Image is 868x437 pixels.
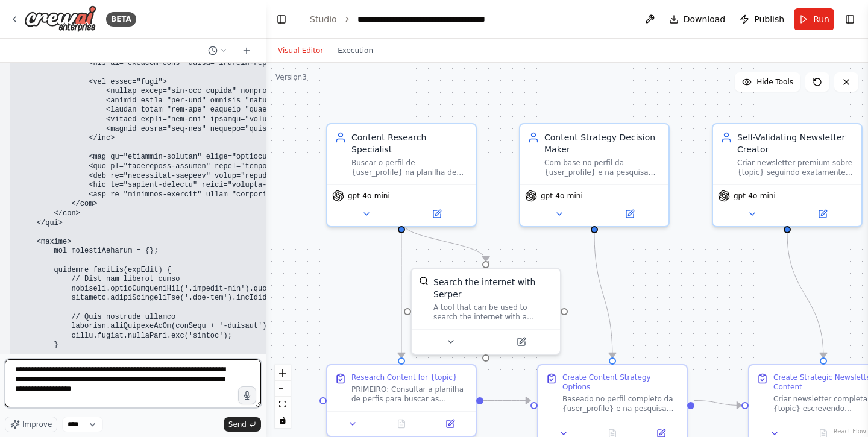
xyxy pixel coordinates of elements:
[781,233,829,357] g: Edge from cc64c089-19ea-4f67-a699-c4dcc9477cef to edf81fb6-1290-461e-9344-cfa5124c01e4
[203,43,232,58] button: Switch to previous chat
[310,13,493,25] nav: breadcrumb
[735,72,800,92] button: Hide Tools
[562,373,679,392] div: Create Content Strategy Options
[228,420,247,429] span: Send
[395,221,492,261] g: Edge from e33ba5c5-e157-4d02-97e6-361b0c43901a to f665ab01-e5a8-4569-a8d6-ae17f5315b91
[483,395,530,407] g: Edge from cab3b790-d3d0-42ce-ad37-cd17b09e3943 to eceec6d7-5cda-451a-8a97-f4588df26829
[275,365,291,428] div: React Flow controls
[275,72,307,82] div: Version 3
[712,123,863,227] div: Self-Validating Newsletter CreatorCriar newsletter premium sobre {topic} seguindo exatamente o pe...
[351,385,468,404] div: PRIMEIRO: Consultar a planilha de perfis para buscar as informações da {user_profile}, incluindo ...
[788,207,857,221] button: Open in side panel
[351,131,468,156] div: Content Research Specialist
[487,335,555,349] button: Open in side panel
[24,5,96,33] img: Logo
[737,158,854,177] div: Criar newsletter premium sobre {topic} seguindo exatamente o perfil da {user_profile} - usando o ...
[351,158,468,177] div: Buscar o perfil de {user_profile} na planilha de configurações para obter público-alvo, brand per...
[403,207,471,221] button: Open in side panel
[588,233,618,357] g: Edge from 1becfefb-d2ce-43c5-a4a7-630f6b4e746f to eceec6d7-5cda-451a-8a97-f4588df26829
[841,11,858,28] button: Show right sidebar
[794,8,834,30] button: Run
[419,276,429,286] img: SerperDevTool
[541,191,583,201] span: gpt-4o-mini
[737,131,854,156] div: Self-Validating Newsletter Creator
[326,364,477,437] div: Research Content for {topic}PRIMEIRO: Consultar a planilha de perfis para buscar as informações d...
[395,221,407,357] g: Edge from e33ba5c5-e157-4d02-97e6-361b0c43901a to cab3b790-d3d0-42ce-ad37-cd17b09e3943
[330,43,380,58] button: Execution
[544,131,661,156] div: Content Strategy Decision Maker
[326,123,477,227] div: Content Research SpecialistBuscar o perfil de {user_profile} na planilha de configurações para ob...
[348,191,390,201] span: gpt-4o-mini
[734,191,776,201] span: gpt-4o-mini
[562,394,679,413] div: Baseado no perfil completo da {user_profile} e na pesquisa direcionada sobre {topic}, criar 3 est...
[684,13,726,25] span: Download
[754,13,784,25] span: Publish
[351,373,458,382] div: Research Content for {topic}
[834,428,866,435] a: React Flow attribution
[433,303,553,322] div: A tool that can be used to search the internet with a search_query. Supports different search typ...
[238,386,256,404] button: Click to speak your automation idea
[664,8,731,30] button: Download
[694,395,741,412] g: Edge from eceec6d7-5cda-451a-8a97-f4588df26829 to edf81fb6-1290-461e-9344-cfa5124c01e4
[433,276,553,300] div: Search the internet with Serper
[519,123,670,227] div: Content Strategy Decision MakerCom base no perfil da {user_profile} e na pesquisa sobre {topic}, ...
[410,268,561,355] div: SerperDevToolSearch the internet with SerperA tool that can be used to search the internet with a...
[429,417,471,431] button: Open in side panel
[22,420,52,429] span: Improve
[756,77,793,87] span: Hide Tools
[237,43,256,58] button: Start a new chat
[813,13,829,25] span: Run
[310,14,337,24] a: Studio
[271,43,330,58] button: Visual Editor
[376,417,427,431] button: No output available
[273,11,290,28] button: Hide left sidebar
[275,412,291,428] button: toggle interactivity
[275,397,291,412] button: fit view
[596,207,664,221] button: Open in side panel
[5,417,57,432] button: Improve
[275,365,291,381] button: zoom in
[735,8,789,30] button: Publish
[106,12,136,27] div: BETA
[544,158,661,177] div: Com base no perfil da {user_profile} e na pesquisa sobre {topic}, criar 3 estratégias de conteúdo...
[224,417,261,432] button: Send
[275,381,291,397] button: zoom out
